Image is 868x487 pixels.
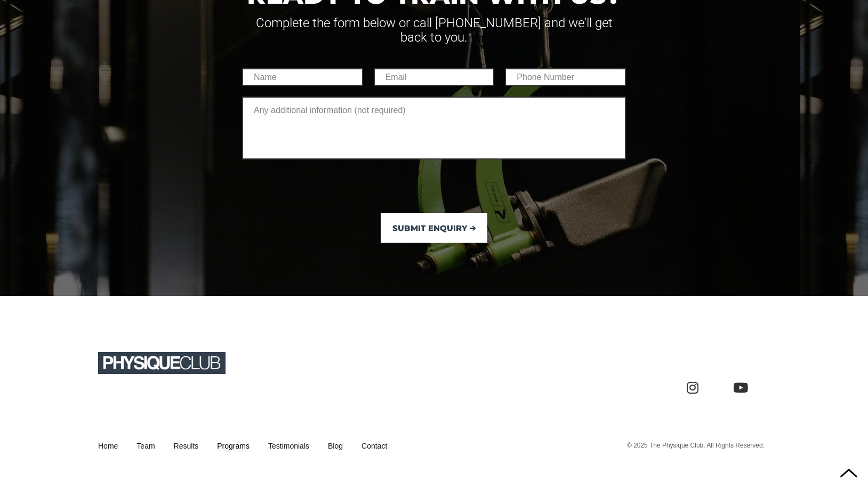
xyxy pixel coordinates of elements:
a: Testimonials [268,441,309,451]
input: Email [374,68,495,86]
input: Name [242,68,363,86]
a: Home [98,441,118,451]
a: Results [174,441,199,451]
span: Submit Enquiry ➔ [392,225,476,231]
input: Only numbers and phone characters (#, -, *, etc) are accepted. [505,68,626,86]
a: Blog [328,441,343,451]
a: Programs [217,441,250,451]
p: © 2025 The Physique Club. All Rights Reserved. [627,442,765,450]
a: Contact [361,441,387,451]
h5: Complete the form below or call [PHONE_NUMBER] and we'll get back to you. [242,16,626,44]
button: Submit Enquiry ➔ [381,213,487,243]
a: Team [136,441,155,451]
